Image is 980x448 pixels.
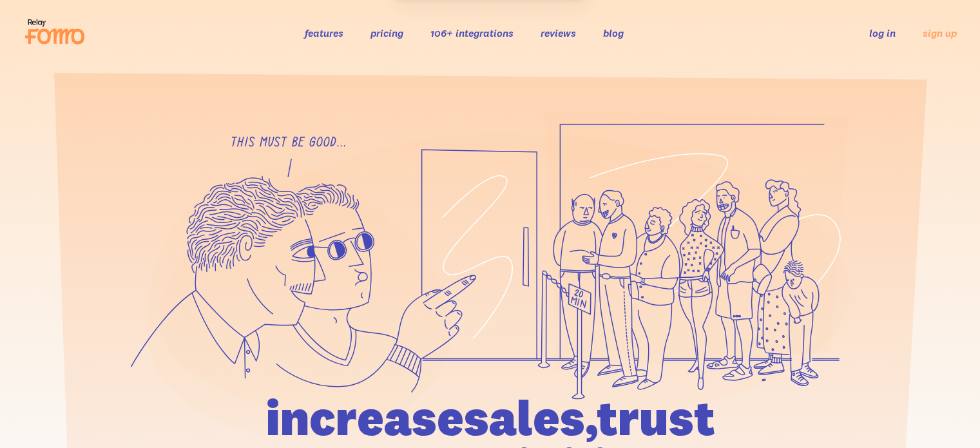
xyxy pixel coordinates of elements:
a: log in [869,26,896,39]
a: pricing [370,26,403,39]
a: 106+ integrations [430,26,514,39]
a: blog [603,26,624,39]
a: sign up [923,26,957,40]
a: features [305,26,343,39]
a: reviews [541,26,576,39]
